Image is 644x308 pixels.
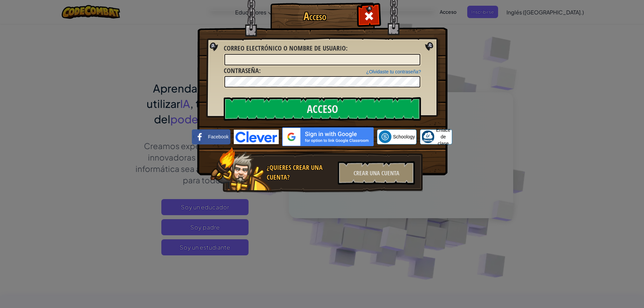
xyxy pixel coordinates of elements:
font: Crear una cuenta [354,169,399,177]
font: Acceso [304,9,326,23]
font: Correo electrónico o nombre de usuario [224,44,346,53]
img: facebook_small.png [194,130,206,143]
img: clever-logo-blue.png [234,130,279,144]
img: schoology.png [379,130,391,143]
font: Enlace de clase [436,127,450,146]
font: Facebook [208,134,228,139]
img: classlink-logo-small.png [422,130,434,143]
font: : [346,44,347,53]
input: Acceso [224,97,421,121]
img: gplus_sso_button2.svg [282,127,374,146]
a: ¿Olvidaste tu contraseña? [366,69,421,74]
font: Schoology [393,134,415,139]
font: Contraseña [224,66,259,75]
font: ¿Quieres crear una cuenta? [267,163,323,182]
font: : [259,66,261,75]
